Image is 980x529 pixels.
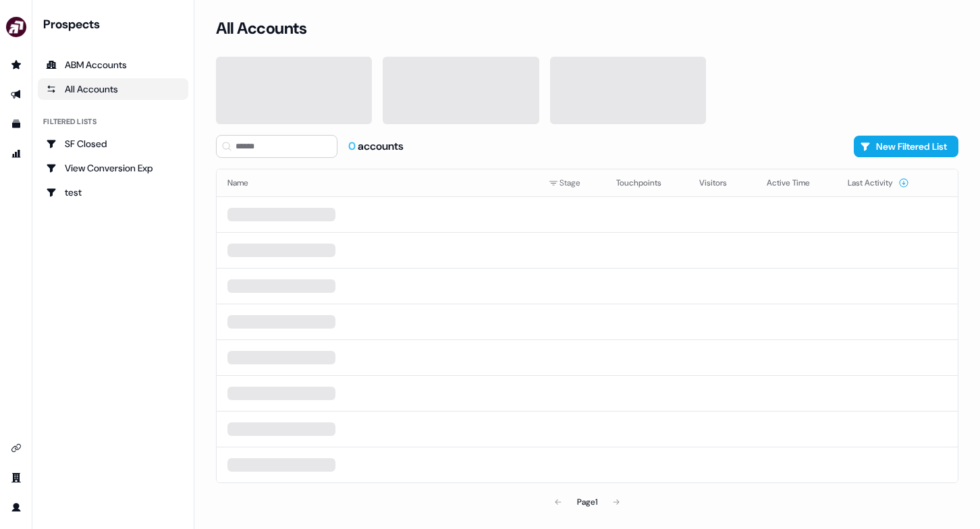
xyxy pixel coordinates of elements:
a: Go to View Conversion Exp [38,157,188,179]
a: Go to integrations [5,437,27,459]
a: Go to templates [5,113,27,135]
div: test [46,186,180,199]
a: Go to profile [5,497,27,518]
div: Stage [549,176,595,190]
div: Prospects [43,16,188,32]
div: All Accounts [46,82,180,96]
button: New Filtered List [854,136,958,157]
a: Go to attribution [5,143,27,165]
div: ABM Accounts [46,58,180,72]
div: Page 1 [577,495,597,509]
h3: All Accounts [216,18,306,38]
a: Go to SF Closed [38,133,188,155]
a: Go to prospects [5,54,27,76]
a: Go to test [38,182,188,203]
button: Last Activity [848,171,909,195]
div: SF Closed [46,137,180,150]
div: accounts [348,139,404,154]
span: 0 [348,139,358,153]
button: Visitors [699,171,743,195]
button: Touchpoints [616,171,678,195]
a: All accounts [38,78,188,100]
a: ABM Accounts [38,54,188,76]
div: View Conversion Exp [46,161,180,175]
a: Go to outbound experience [5,84,27,105]
button: Active Time [767,171,826,195]
th: Name [217,169,538,196]
a: Go to team [5,467,27,489]
div: Filtered lists [43,116,97,128]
